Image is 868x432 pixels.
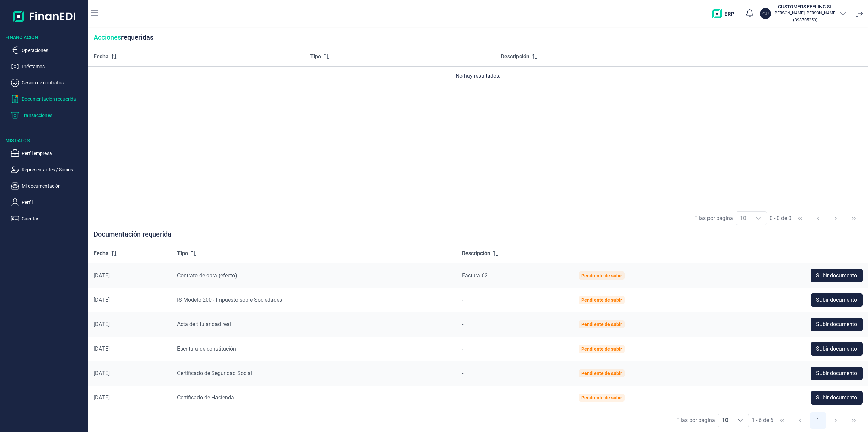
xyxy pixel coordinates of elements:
div: [DATE] [94,272,166,279]
p: Operaciones [22,46,86,54]
button: Cesión de contratos [11,79,86,87]
div: Choose [750,212,767,225]
span: - [462,394,463,401]
span: Subir documento [816,394,857,402]
p: Cuentas [22,214,86,223]
button: First Page [774,412,790,429]
button: Subir documento [811,269,863,282]
span: Fecha [94,53,109,61]
div: Pendiente de subir [581,273,622,278]
span: - [462,370,463,376]
span: 1 - 6 de 6 [752,418,773,423]
button: Subir documento [811,318,863,331]
div: No hay resultados. [94,72,863,80]
button: Operaciones [11,46,86,54]
div: Pendiente de subir [581,395,622,400]
p: Perfil [22,198,86,206]
span: Descripción [462,249,490,258]
div: Filas por página [694,214,733,222]
span: Subir documento [816,296,857,304]
span: Contrato de obra (efecto) [177,272,237,279]
span: - [462,345,463,352]
button: First Page [792,210,808,226]
button: Previous Page [792,412,808,429]
small: Copiar cif [793,17,817,22]
p: Mi documentación [22,182,86,190]
span: 0 - 0 de 0 [770,215,791,221]
button: Transacciones [11,111,86,119]
img: erp [712,9,739,18]
button: Perfil empresa [11,149,86,157]
div: Pendiente de subir [581,346,622,352]
div: Choose [732,414,749,427]
p: Préstamos [22,62,86,71]
span: Acta de titularidad real [177,321,231,327]
p: Representantes / Socios [22,166,86,174]
button: Last Page [846,412,862,429]
p: Documentación requerida [22,95,86,103]
p: [PERSON_NAME] [PERSON_NAME] [774,10,836,16]
span: Subir documento [816,271,857,280]
div: Pendiente de subir [581,371,622,376]
p: CU [762,10,769,17]
div: Pendiente de subir [581,297,622,303]
button: Cuentas [11,214,86,223]
div: [DATE] [94,370,166,377]
span: IS Modelo 200 - Impuesto sobre Sociedades [177,297,282,303]
span: Fecha [94,249,109,258]
button: Subir documento [811,342,863,356]
button: Page 1 [810,412,826,429]
p: Transacciones [22,111,86,119]
button: Perfil [11,198,86,206]
span: Tipo [310,53,321,61]
span: Certificado de Seguridad Social [177,370,252,376]
span: Subir documento [816,369,857,377]
span: - [462,321,463,327]
span: Certificado de Hacienda [177,394,234,401]
span: Tipo [177,249,188,258]
div: [DATE] [94,297,166,303]
button: Préstamos [11,62,86,71]
button: Subir documento [811,367,863,380]
div: [DATE] [94,321,166,328]
span: Factura 62. [462,272,489,279]
button: Previous Page [810,210,826,226]
img: Logo de aplicación [13,5,76,27]
span: - [462,297,463,303]
button: Mi documentación [11,182,86,190]
div: [DATE] [94,394,166,401]
button: Next Page [828,412,844,429]
span: Subir documento [816,320,857,328]
div: Documentación requerida [88,230,868,244]
span: Subir documento [816,345,857,353]
span: Acciones [94,33,121,41]
button: Last Page [846,210,862,226]
button: CUCUSTOMERS FEELING SL[PERSON_NAME] [PERSON_NAME](B93705259) [760,3,847,24]
p: Perfil empresa [22,149,86,157]
div: [DATE] [94,345,166,352]
button: Documentación requerida [11,95,86,103]
button: Subir documento [811,293,863,307]
button: Subir documento [811,391,863,405]
div: requeridas [88,28,868,47]
div: Pendiente de subir [581,322,622,327]
h3: CUSTOMERS FEELING SL [774,3,836,10]
span: Escritura de constitución [177,345,236,352]
button: Representantes / Socios [11,166,86,174]
button: Next Page [828,210,844,226]
p: Cesión de contratos [22,79,86,87]
div: Filas por página [676,416,715,425]
span: 10 [718,414,732,427]
span: Descripción [501,53,529,61]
